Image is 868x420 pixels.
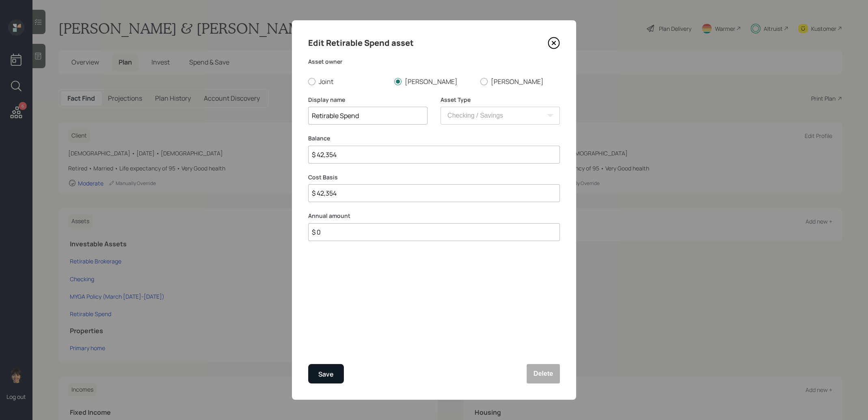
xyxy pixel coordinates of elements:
[308,364,344,383] button: Save
[440,96,560,104] label: Asset Type
[308,37,414,50] h4: Edit Retirable Spend asset
[308,212,560,220] label: Annual amount
[318,369,334,380] div: Save
[480,77,560,86] label: [PERSON_NAME]
[308,58,560,66] label: Asset owner
[308,96,428,104] label: Display name
[527,364,560,383] button: Delete
[394,77,474,86] label: [PERSON_NAME]
[308,134,560,142] label: Balance
[308,173,560,181] label: Cost Basis
[308,77,388,86] label: Joint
